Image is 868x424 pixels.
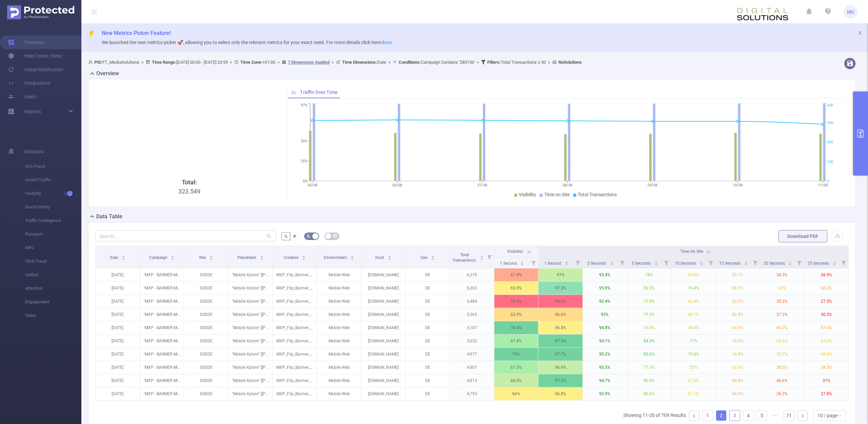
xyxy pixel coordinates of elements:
p: 5,107 [450,321,494,334]
p: 35.2% [760,295,804,308]
span: Anti-Fraud [25,160,81,173]
i: icon: caret-up [350,255,354,257]
p: 59.5% [494,295,538,308]
div: 10 / page [817,410,837,421]
p: 93.4% [583,268,627,281]
p: [DOMAIN_NAME] [361,295,406,308]
span: Passport [25,227,81,241]
h2: Overview [96,69,119,78]
p: 6,279 [450,268,494,281]
a: 5 [757,410,767,421]
i: icon: caret-down [565,263,568,265]
p: "MXP - BARMER Mid Funnel Aktivierung Bewegtbild & Social Q3 " [285136] [140,282,184,295]
span: MRC [25,241,81,255]
p: "MXP - BARMER Mid Funnel Aktivierung Bewegtbild & Social Q3 " [285136] [140,335,184,347]
i: icon: caret-up [833,260,836,262]
i: icon: caret-down [171,257,175,259]
p: MXP_Flip_Barmer_MidFunnel_Aktivierung_Q3_2025-tracking.zip [5501416] [273,295,317,308]
p: Mobile Web [317,282,361,295]
p: 30.5% [804,308,848,321]
span: Unified [25,268,81,282]
li: 1 [702,410,713,421]
span: New Metrics Picker Feature! [102,30,171,36]
span: Invalid Traffic [25,173,81,187]
p: DE [406,295,450,308]
p: 97.7% [538,348,583,361]
span: Date [110,255,119,260]
p: 53.7% [716,268,760,281]
p: MXP_Flip_Barmer_MidFunnel_Aktivierung_Q3_2025-tracking.zip [5501416] [273,321,317,334]
p: 70% [494,348,538,361]
p: Mobile Web [317,268,361,281]
span: Total Transactions [452,253,477,263]
i: icon: right [801,414,805,418]
i: Filter menu [794,257,804,268]
a: 71 [784,410,794,421]
p: "MXP - BARMER Mid Funnel Aktivierung Bewegtbild & Social Q3 " [285136] [140,295,184,308]
div: Sort [388,255,392,259]
li: 71 [784,410,794,421]
span: 5 Seconds [632,261,652,266]
div: Sort [302,255,306,259]
p: 52.2% [716,295,760,308]
span: Traffic Over Time [300,89,338,95]
b: Conditions : [399,60,421,65]
span: > [475,60,481,65]
span: 1 Second [500,261,518,266]
i: icon: caret-up [260,255,263,257]
span: Reports [24,109,41,114]
li: 5 [756,410,767,421]
span: Environment [324,255,348,260]
p: [DATE] [96,335,140,347]
p: 68.1% [671,308,715,321]
span: Total Transactions [578,192,617,197]
i: icon: caret-down [744,263,748,265]
span: Solutions [24,145,44,158]
input: Search... [95,230,276,241]
p: 4,977 [450,348,494,361]
tspan: 30K [827,140,833,145]
i: icon: line-chart [292,90,296,95]
div: Sort [260,255,264,259]
li: Next 5 Pages [770,410,781,421]
button: Download PDF [778,230,827,242]
p: MXP_Flip_Barmer_MidFunnel_Aktivierung_Q3_2025-tracking.zip [5501416] [273,268,317,281]
tspan: 60K [827,103,833,108]
span: Visibility [507,249,523,254]
b: Time Dimensions : [342,60,377,65]
a: docs [381,40,392,45]
p: 60.7% [760,321,804,334]
div: Sort [744,260,748,264]
p: [DATE] [96,308,140,321]
i: icon: caret-up [121,255,125,257]
p: SODDE [184,282,228,295]
span: > [275,60,282,65]
span: 15 Seconds [719,261,742,266]
p: 80.5% [627,282,671,295]
p: [DOMAIN_NAME] [361,268,406,281]
i: icon: thunderbolt [88,31,95,37]
p: 97% [538,268,583,281]
p: SODDE [184,268,228,281]
i: icon: caret-down [788,263,792,265]
a: Usage Notification [8,63,63,76]
p: 95.9% [583,282,627,295]
span: MG [847,5,854,19]
span: Click Fraud [25,255,81,268]
span: Visibility [519,192,536,197]
p: 94.1% [583,335,627,347]
span: Time on Site [544,192,570,197]
tspan: 05/08 [307,183,317,187]
p: 66.8% [804,348,848,361]
p: DE [406,282,450,295]
p: 65.6% [671,268,715,281]
a: 4 [743,410,753,421]
a: 2 [716,410,726,421]
i: Filter menu [839,257,848,268]
p: 6,263 [450,282,494,295]
tspan: 0% [303,179,308,183]
a: 3 [730,410,740,421]
i: icon: caret-down [833,263,836,265]
p: "Mobile Xplore" [[PHONE_NUMBER]] [229,321,273,334]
